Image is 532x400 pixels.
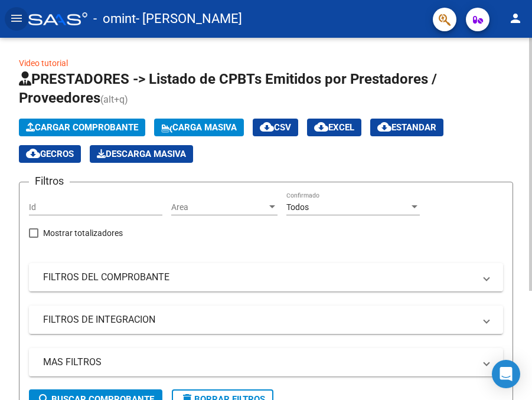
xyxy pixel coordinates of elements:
[161,122,237,133] span: Carga Masiva
[286,202,309,212] span: Todos
[19,58,68,68] a: Video tutorial
[90,145,193,163] app-download-masive: Descarga masiva de comprobantes (adjuntos)
[19,119,145,136] button: Cargar Comprobante
[19,145,81,163] button: Gecros
[100,94,128,105] span: (alt+q)
[90,145,193,163] button: Descarga Masiva
[508,11,523,25] mat-icon: person
[307,119,361,136] button: EXCEL
[93,6,136,32] span: - omint
[43,356,475,369] mat-panel-title: MAS FILTROS
[43,226,123,240] span: Mostrar totalizadores
[377,120,391,134] mat-icon: cloud_download
[260,122,291,133] span: CSV
[370,119,443,136] button: Estandar
[26,146,40,160] mat-icon: cloud_download
[9,11,24,25] mat-icon: menu
[314,120,328,134] mat-icon: cloud_download
[43,313,475,326] mat-panel-title: FILTROS DE INTEGRACION
[29,263,503,291] mat-expansion-panel-header: FILTROS DEL COMPROBANTE
[29,173,70,189] h3: Filtros
[492,360,520,388] div: Open Intercom Messenger
[43,271,475,284] mat-panel-title: FILTROS DEL COMPROBANTE
[253,119,298,136] button: CSV
[314,122,354,133] span: EXCEL
[154,119,244,136] button: Carga Masiva
[19,71,437,106] span: PRESTADORES -> Listado de CPBTs Emitidos por Prestadores / Proveedores
[26,122,138,133] span: Cargar Comprobante
[171,202,267,212] span: Area
[377,122,436,133] span: Estandar
[26,149,74,159] span: Gecros
[136,6,242,32] span: - [PERSON_NAME]
[260,120,274,134] mat-icon: cloud_download
[29,306,503,334] mat-expansion-panel-header: FILTROS DE INTEGRACION
[29,348,503,376] mat-expansion-panel-header: MAS FILTROS
[97,149,186,159] span: Descarga Masiva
